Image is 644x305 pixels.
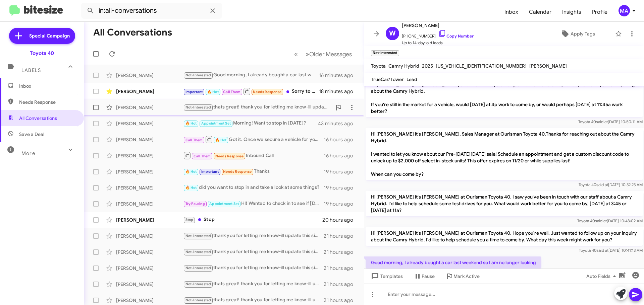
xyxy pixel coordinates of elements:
span: Apply Tags [571,28,595,40]
h1: All Conversations [93,27,172,38]
span: 🔥 Hot [185,169,197,174]
span: Save a Deal [19,131,44,138]
span: Special Campaign [29,32,70,39]
small: Not-Interested [371,50,399,56]
button: Auto Fields [581,270,624,282]
div: [PERSON_NAME] [116,72,183,79]
div: did you want to stop in and take a look at some things? [183,184,324,192]
span: Toyota 40 [DATE] 10:48:02 AM [577,218,643,223]
div: 21 hours ago [324,265,359,272]
span: Pause [422,270,435,282]
span: All Conversations [19,115,57,122]
div: Thanks [183,168,324,175]
span: Mark Active [453,270,480,282]
span: Needs Response [253,90,281,94]
span: [PERSON_NAME] [529,63,567,69]
span: Appointment Set [209,202,239,206]
div: [PERSON_NAME] [116,104,183,111]
span: Camry Hybrid [388,63,419,69]
span: Inbox [19,83,76,89]
span: [PHONE_NUMBER] [402,29,474,40]
div: 21 hours ago [324,297,359,304]
a: Inbox [499,2,524,22]
button: Pause [408,270,440,282]
div: [PERSON_NAME] [116,136,183,143]
span: Not-Interested [185,298,211,302]
a: Calendar [524,2,557,22]
span: Important [185,90,203,94]
a: Copy Number [438,33,474,39]
div: 19 hours ago [324,201,359,207]
div: [PERSON_NAME] [116,233,183,239]
span: Toyota 40 [DATE] 10:32:23 AM [579,182,643,187]
span: Important [201,169,219,174]
div: Good morning, I already bought a car last weekend so I am no longer looking [183,71,319,79]
div: 21 hours ago [324,233,359,239]
div: [PERSON_NAME] [116,281,183,288]
span: 🔥 Hot [185,121,197,126]
span: said at [597,248,608,253]
span: Labels [21,67,41,73]
div: Sorry to bother you [PERSON_NAME] I tried [PERSON_NAME], he's not very ambitious. [183,87,319,95]
button: Next [302,47,356,61]
button: Mark Active [440,270,485,282]
div: [PERSON_NAME] [116,217,183,223]
span: Lead [407,76,417,82]
div: 16 hours ago [324,136,359,143]
p: Hi [PERSON_NAME] it's [PERSON_NAME] at Ourisman Toyota 40. Hope you're well. Just wanted to follo... [366,227,643,246]
span: Stop [185,218,194,222]
div: [PERSON_NAME] [116,265,183,272]
span: [US_VEHICLE_IDENTIFICATION_NUMBER] [436,63,527,69]
span: Templates [370,270,403,282]
div: Toyota 40 [30,50,54,57]
div: thank you for letting me know-ill update this side of things! [183,248,324,256]
span: Not-Interested [185,282,211,286]
div: 20 hours ago [322,217,359,223]
span: Not-Interested [185,234,211,238]
span: Older Messages [309,51,352,58]
span: Up to 14-day-old leads [402,40,474,46]
span: Toyota [371,63,386,69]
span: said at [595,218,607,223]
div: 19 hours ago [324,184,359,191]
span: Call Them [185,138,203,142]
p: Hi [PERSON_NAME] it's [PERSON_NAME] at Ourisman Toyota 40. I saw you've been in touch with our st... [366,191,643,216]
span: Needs Response [19,99,76,105]
div: [PERSON_NAME] [116,120,183,127]
span: Not-Interested [185,266,211,270]
span: Call Them [194,154,211,158]
a: Profile [587,2,613,22]
span: Auto Fields [586,270,619,282]
span: 🔥 Hot [207,90,219,94]
div: 16 minutes ago [319,72,359,79]
span: said at [596,182,608,187]
span: 🔥 Hot [215,138,227,142]
span: said at [596,119,608,124]
span: » [306,50,309,58]
button: Previous [290,47,302,61]
div: thats great! thank you for letting me know-ill update this side of things! [183,280,324,288]
div: 43 minutes ago [318,120,359,127]
div: 19 hours ago [324,168,359,175]
a: Insights [557,2,587,22]
div: 21 hours ago [324,249,359,255]
div: MA [619,5,630,16]
span: Not-Interested [185,105,211,109]
span: Toyota 40 [DATE] 10:50:11 AM [578,119,643,124]
div: thats great! thank you for letting me know-ill update this side of things! [183,296,324,304]
div: [PERSON_NAME] [116,201,183,207]
span: TrueCar/Tower [371,76,404,82]
div: 21 hours ago [324,281,359,288]
div: Got it. Once we secure a vehicle for you- those are all options that can be added [183,135,324,144]
span: 2025 [422,63,433,69]
div: [PERSON_NAME] [116,249,183,255]
div: thank you for letting me know-ill update this side of things! [183,264,324,272]
input: Search [81,3,222,19]
span: 🔥 Hot [185,185,197,190]
span: Toyota 40 [DATE] 10:41:13 AM [579,248,643,253]
span: Not-Interested [185,73,211,77]
span: « [294,50,298,58]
